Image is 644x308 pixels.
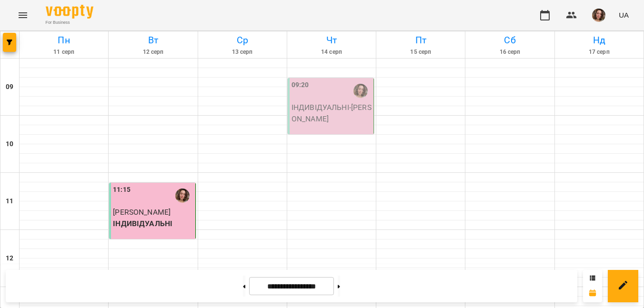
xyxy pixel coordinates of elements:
h6: 12 серп [110,48,196,57]
h6: Нд [556,33,642,48]
h6: 16 серп [467,48,553,57]
h6: Пт [378,33,463,48]
p: ІНДИВІДУАЛЬНІ [113,218,193,229]
h6: 13 серп [200,48,285,57]
h6: 17 серп [556,48,642,57]
img: Цвітанська Дарина [175,189,190,203]
h6: Ср [200,33,285,48]
label: 09:20 [292,80,309,90]
h6: 14 серп [289,48,374,57]
span: UA [619,10,629,20]
h6: 15 серп [378,48,463,57]
img: 15232f8e2fb0b95b017a8128b0c4ecc9.jpg [592,9,605,22]
h6: Вт [110,33,196,48]
span: [PERSON_NAME] [113,208,171,217]
button: Menu [11,4,34,27]
h6: 09 [6,82,13,92]
label: 11:15 [113,185,131,195]
span: For Business [46,20,93,26]
h6: 11 [6,196,13,207]
h6: Чт [289,33,374,48]
h6: 11 серп [21,48,107,57]
h6: 10 [6,139,13,149]
p: ІНДИВІДУАЛЬНІ - [PERSON_NAME] [292,102,372,124]
h6: 12 [6,253,13,264]
img: Цвітанська Дарина [353,84,368,98]
h6: Сб [467,33,553,48]
img: Voopty Logo [46,5,93,19]
button: UA [615,6,633,24]
h6: Пн [21,33,107,48]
